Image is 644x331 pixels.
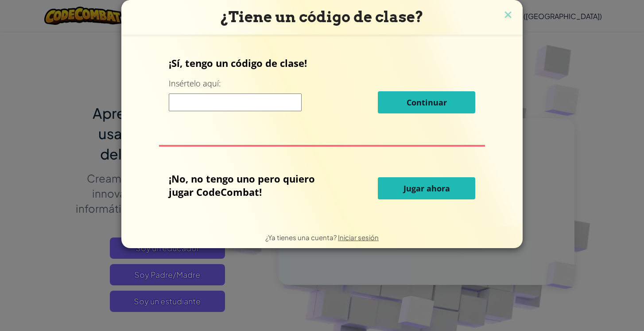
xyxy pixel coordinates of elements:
[378,91,475,113] button: Continuar
[169,78,221,89] font: Insértelo aquí:
[169,172,315,199] font: ¡No, no tengo uno pero quiero jugar CodeCombat!
[378,177,475,199] button: Jugar ahora
[338,233,379,241] a: Iniciar sesión
[169,56,307,70] font: ¡Sí, tengo un código de clase!
[221,8,423,26] font: ¿Tiene un código de clase?
[502,9,514,22] img: icono de cerrar
[265,233,337,241] font: ¿Ya tienes una cuenta?
[407,97,447,108] font: Continuar
[403,183,450,194] font: Jugar ahora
